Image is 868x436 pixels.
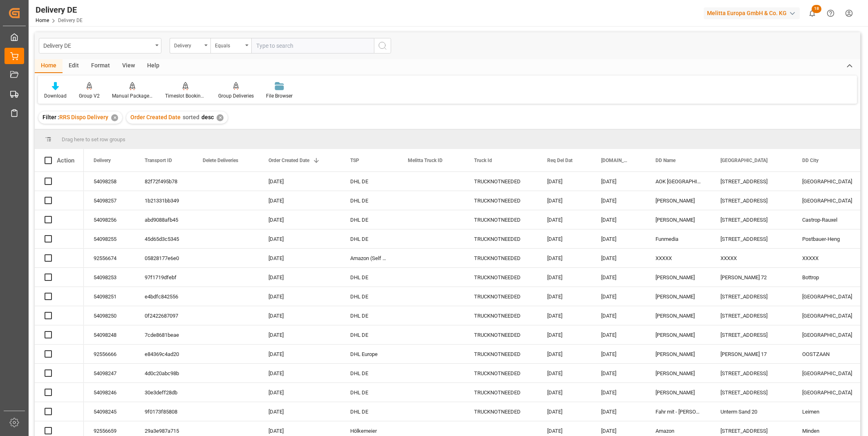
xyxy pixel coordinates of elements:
div: Download [44,92,67,100]
div: Leimen [792,402,866,421]
div: [DATE] [591,172,646,191]
div: 54098251 [84,287,135,306]
div: 1b21331bb349 [135,191,193,210]
div: [DATE] [259,325,340,344]
span: desc [201,114,214,120]
span: Filter : [43,114,59,120]
div: File Browser [266,92,293,100]
span: 18 [812,5,821,13]
div: [DATE] [537,268,591,287]
div: TRUCKNOTNEEDED [464,325,537,344]
div: [STREET_ADDRESS] [711,210,792,229]
div: [GEOGRAPHIC_DATA] [792,287,866,306]
span: RRS Dispo Delivery [59,114,108,120]
div: Action [57,157,74,164]
div: 9f0173f85808 [135,402,193,421]
span: TSP [350,158,359,163]
div: TRUCKNOTNEEDED [464,191,537,210]
div: View [116,59,141,73]
div: Help [141,59,166,73]
div: TRUCKNOTNEEDED [464,402,537,421]
div: Press SPACE to select this row. [35,268,84,287]
div: TRUCKNOTNEEDED [464,172,537,191]
span: DD City [802,158,819,163]
div: Press SPACE to select this row. [35,210,84,229]
div: DHL DE [340,383,398,402]
div: [GEOGRAPHIC_DATA] [792,364,866,383]
div: [DATE] [591,325,646,344]
div: [PERSON_NAME] [646,287,711,306]
button: open menu [39,38,161,53]
div: 54098253 [84,268,135,287]
div: OOSTZAAN [792,345,866,363]
div: DHL DE [340,287,398,306]
div: Fahr mit - [PERSON_NAME] Reisen GmbH [646,402,711,421]
span: Drag here to set row groups [62,136,125,142]
div: Press SPACE to select this row. [35,345,84,364]
div: Press SPACE to select this row. [35,364,84,383]
span: Order Created Date [130,114,181,120]
div: [DATE] [259,383,340,402]
div: ✕ [111,114,118,121]
div: 54098250 [84,306,135,325]
div: TRUCKNOTNEEDED [464,306,537,325]
div: XXXXX [792,249,866,267]
div: [DATE] [259,191,340,210]
div: 4d0c20abc98b [135,364,193,383]
span: [GEOGRAPHIC_DATA] [720,158,767,163]
div: [DATE] [259,402,340,421]
div: [DATE] [259,268,340,287]
div: [PERSON_NAME] [646,306,711,325]
div: [PERSON_NAME] [646,364,711,383]
div: DHL Europe [340,345,398,363]
div: e4bdfc842556 [135,287,193,306]
div: [DATE] [591,210,646,229]
div: TRUCKNOTNEEDED [464,268,537,287]
div: [STREET_ADDRESS] [711,172,792,191]
div: [GEOGRAPHIC_DATA] [792,325,866,344]
div: DHL DE [340,191,398,210]
div: XXXXX [646,249,711,267]
div: [DATE] [537,306,591,325]
div: [DATE] [259,364,340,383]
div: 54098247 [84,364,135,383]
div: 54098257 [84,191,135,210]
div: [STREET_ADDRESS] [711,364,792,383]
button: open menu [210,38,251,53]
div: [DATE] [259,229,340,248]
div: [DATE] [537,345,591,363]
span: Melitta Truck ID [408,158,443,163]
div: [DATE] [537,383,591,402]
div: Bottrop [792,268,866,287]
a: Home [36,18,49,23]
div: [DATE] [591,306,646,325]
div: [DATE] [537,364,591,383]
div: [DATE] [591,268,646,287]
div: Home [35,59,63,73]
div: DHL DE [340,306,398,325]
span: [DOMAIN_NAME] Dat [601,158,629,163]
div: [DATE] [537,249,591,267]
div: 54098256 [84,210,135,229]
div: [PERSON_NAME] [646,268,711,287]
div: 54098246 [84,383,135,402]
div: ✕ [217,114,224,121]
div: Press SPACE to select this row. [35,325,84,345]
span: Delete Deliveries [203,158,238,163]
div: [DATE] [591,364,646,383]
div: 92556674 [84,249,135,267]
div: 05828177e6e0 [135,249,193,267]
div: DHL DE [340,364,398,383]
div: [DATE] [591,191,646,210]
button: show 18 new notifications [803,4,821,22]
div: 54098255 [84,229,135,248]
div: Postbauer-Heng [792,229,866,248]
div: DHL DE [340,402,398,421]
div: Delivery [174,40,202,49]
div: [PERSON_NAME] [646,325,711,344]
div: Press SPACE to select this row. [35,229,84,249]
div: 82f72f495b78 [135,172,193,191]
div: [PERSON_NAME] 17 [711,345,792,363]
div: TRUCKNOTNEEDED [464,383,537,402]
div: [DATE] [259,345,340,363]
